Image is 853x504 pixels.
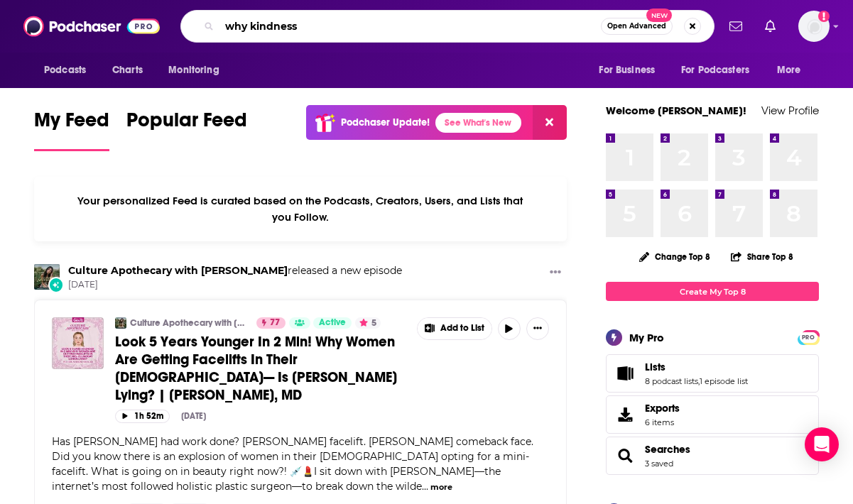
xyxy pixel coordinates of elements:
[672,57,770,84] button: open menu
[761,104,819,117] a: View Profile
[800,332,817,342] a: PRO
[607,23,666,30] span: Open Advanced
[645,402,680,415] span: Exports
[115,333,407,404] a: Look 5 Years Younger In 2 Min! Why Women Are Getting Facelifts In Their [DEMOGRAPHIC_DATA]— Is [P...
[611,446,639,466] a: Searches
[435,113,521,133] a: See What's New
[730,243,794,270] button: Share Top 8
[606,282,819,301] a: Create My Top 8
[126,108,247,141] span: Popular Feed
[341,116,430,128] p: Podchaser Update!
[606,354,819,393] span: Lists
[759,14,781,38] a: Show notifications dropdown
[48,277,64,292] div: New Episode
[606,395,819,434] a: Exports
[818,11,830,22] svg: Add a profile image
[645,361,665,373] span: Lists
[313,317,352,329] a: Active
[681,60,749,80] span: For Podcasters
[115,333,397,404] span: Look 5 Years Younger In 2 Min! Why Women Are Getting Facelifts In Their [DEMOGRAPHIC_DATA]— Is [P...
[23,13,160,40] img: Podchaser - Follow, Share and Rate Podcasts
[645,459,673,469] a: 3 saved
[631,248,719,265] button: Change Top 8
[34,57,104,84] button: open menu
[798,11,830,42] img: User Profile
[611,363,639,383] a: Lists
[645,443,690,456] a: Searches
[422,480,428,493] span: ...
[777,60,801,80] span: More
[601,18,673,35] button: Open AdvancedNew
[599,60,655,80] span: For Business
[168,60,219,80] span: Monitoring
[724,14,748,38] a: Show notifications dropdown
[544,264,567,282] button: Show More Button
[606,104,746,117] a: Welcome [PERSON_NAME]!
[52,435,533,493] span: Has [PERSON_NAME] had work done? [PERSON_NAME] facelift. [PERSON_NAME] comeback face. Did you kno...
[181,411,206,421] div: [DATE]
[645,417,680,427] span: 6 items
[44,60,86,80] span: Podcasts
[629,331,664,344] div: My Pro
[103,57,151,84] a: Charts
[698,376,700,386] span: ,
[68,279,402,291] span: [DATE]
[645,376,698,386] a: 8 podcast lists
[180,10,715,43] div: Search podcasts, credits, & more...
[798,11,830,42] button: Show profile menu
[130,317,247,329] a: Culture Apothecary with [PERSON_NAME]
[34,177,567,241] div: Your personalized Feed is curated based on the Podcasts, Creators, Users, and Lists that you Follow.
[68,264,402,278] h3: released a new episode
[646,9,672,22] span: New
[256,317,286,329] a: 77
[805,427,839,461] div: Open Intercom Messenger
[440,323,484,334] span: Add to List
[767,57,819,84] button: open menu
[798,11,830,42] span: Logged in as SolComms
[319,316,346,330] span: Active
[34,108,109,141] span: My Feed
[606,437,819,475] span: Searches
[219,15,601,38] input: Search podcasts, credits, & more...
[270,316,280,330] span: 77
[158,57,237,84] button: open menu
[115,317,126,329] img: Culture Apothecary with Alex Clark
[355,317,381,329] button: 5
[611,405,639,424] span: Exports
[526,317,549,340] button: Show More Button
[52,317,104,369] img: Look 5 Years Younger In 2 Min! Why Women Are Getting Facelifts In Their 30s— Is Lindsay Lohan Lyi...
[418,318,491,339] button: Show More Button
[34,108,109,151] a: My Feed
[589,57,673,84] button: open menu
[700,376,748,386] a: 1 episode list
[112,60,143,80] span: Charts
[645,361,748,373] a: Lists
[126,108,247,151] a: Popular Feed
[430,481,452,493] button: more
[800,332,817,343] span: PRO
[115,410,170,423] button: 1h 52m
[68,264,288,277] a: Culture Apothecary with Alex Clark
[34,264,60,290] img: Culture Apothecary with Alex Clark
